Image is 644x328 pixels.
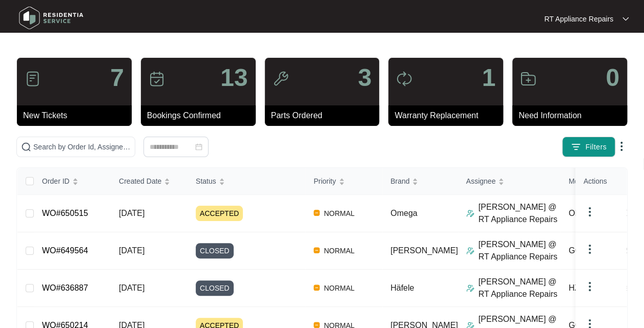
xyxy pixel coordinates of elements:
p: 3 [358,65,372,90]
p: RT Appliance Repairs [544,14,613,24]
img: Vercel Logo [314,285,320,291]
p: Parts Ordered [271,110,380,122]
span: [PERSON_NAME] [390,246,458,255]
img: icon [149,71,165,87]
span: [DATE] [119,283,144,292]
span: CLOSED [196,280,234,296]
p: 0 [606,65,619,90]
span: Model [569,176,588,187]
span: Häfele [390,283,414,292]
img: icon [25,71,41,87]
span: NORMAL [320,245,359,257]
img: search-icon [21,142,31,152]
img: Assigner Icon [466,209,474,217]
span: [DATE] [119,209,144,217]
a: WO#650515 [42,209,88,217]
span: NORMAL [320,282,359,294]
input: Search by Order Id, Assignee Name, Customer Name, Brand and Model [33,141,131,152]
img: icon [520,71,536,87]
p: Bookings Confirmed [147,110,256,122]
th: Brand [382,168,458,195]
th: Priority [305,168,382,195]
img: dropdown arrow [584,280,596,293]
img: dropdown arrow [615,140,628,152]
span: CLOSED [196,243,234,258]
img: icon [396,71,412,87]
a: WO#649564 [42,246,88,255]
p: [PERSON_NAME] @ RT Appliance Repairs [479,201,560,226]
span: Brand [390,176,409,187]
img: Assigner Icon [466,284,474,292]
p: 7 [110,65,124,90]
span: Order ID [42,176,70,187]
img: dropdown arrow [584,243,596,255]
img: Vercel Logo [314,210,320,216]
p: Need Information [518,110,627,122]
th: Status [188,168,305,195]
th: Assignee [458,168,560,195]
span: ACCEPTED [196,206,243,221]
span: Status [196,176,216,187]
p: [PERSON_NAME] @ RT Appliance Repairs [479,276,560,300]
img: icon [273,71,289,87]
img: residentia service logo [15,3,87,33]
img: dropdown arrow [622,16,629,21]
span: [DATE] [119,246,144,255]
p: Warranty Replacement [394,110,503,122]
th: Actions [575,168,627,195]
th: Order ID [34,168,111,195]
p: New Tickets [23,110,132,122]
button: filter iconFilters [562,137,615,157]
img: Vercel Logo [314,247,320,253]
span: Assignee [466,176,496,187]
th: Created Date [111,168,188,195]
p: 1 [482,65,495,90]
span: Filters [585,142,607,152]
span: Omega [390,209,417,217]
img: Assigner Icon [466,247,474,255]
p: 13 [220,65,247,90]
a: WO#636887 [42,283,88,292]
span: Priority [314,176,336,187]
span: Created Date [119,176,161,187]
img: dropdown arrow [584,206,596,218]
img: filter icon [571,142,581,152]
img: Vercel Logo [314,322,320,328]
p: [PERSON_NAME] @ RT Appliance Repairs [479,238,560,263]
span: NORMAL [320,207,359,220]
